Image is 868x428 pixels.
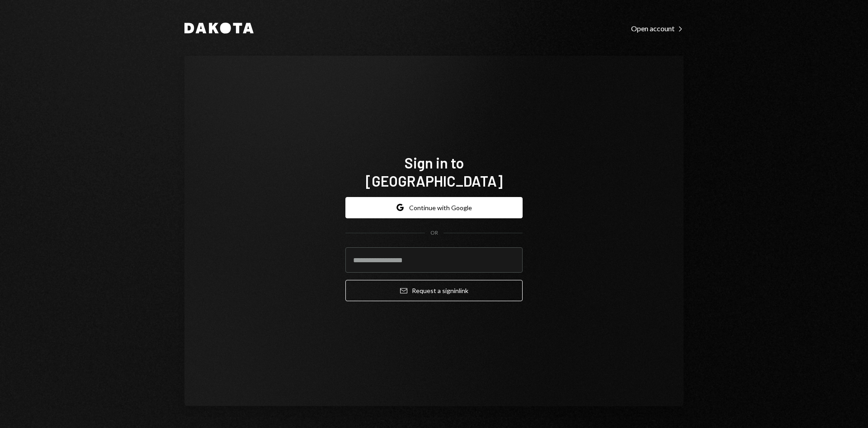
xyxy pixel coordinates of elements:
button: Continue with Google [345,197,523,218]
button: Request a signinlink [345,280,523,301]
div: Open account [631,24,684,33]
a: Open account [631,23,684,33]
div: OR [430,229,438,237]
h1: Sign in to [GEOGRAPHIC_DATA] [345,154,523,190]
